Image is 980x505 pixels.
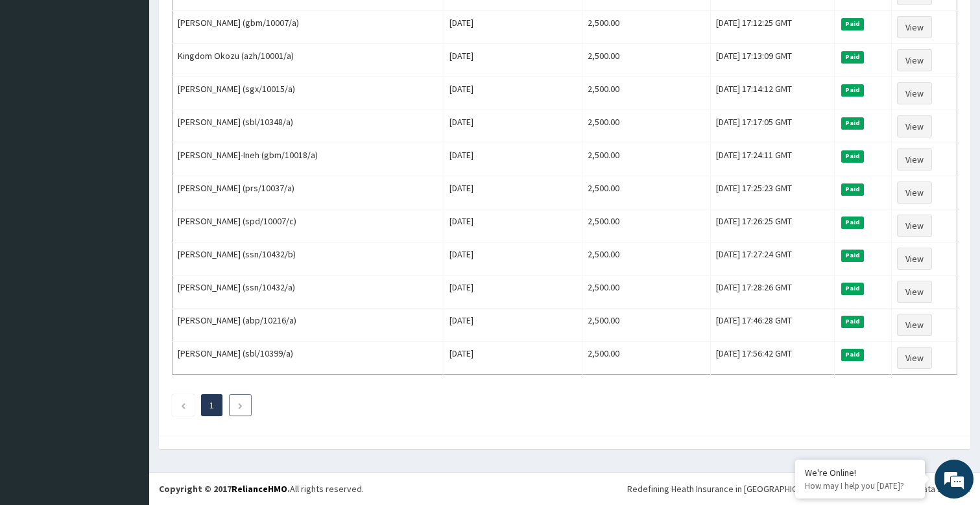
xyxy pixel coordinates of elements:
a: View [897,115,932,137]
td: [DATE] [444,276,582,309]
a: View [897,82,932,104]
span: Paid [841,316,865,327]
td: [DATE] 17:27:24 GMT [710,242,834,276]
a: Next page [237,399,243,411]
td: Kingdom Okozu (azh/10001/a) [173,44,444,77]
div: Minimize live chat window [213,6,244,38]
a: View [897,314,932,336]
td: [DATE] 17:17:05 GMT [710,110,834,143]
span: Paid [841,183,865,195]
td: [DATE] [444,110,582,143]
td: 2,500.00 [582,176,711,209]
a: Previous page [180,399,186,411]
td: 2,500.00 [582,309,711,342]
span: Paid [841,150,865,162]
a: View [897,215,932,237]
a: View [897,281,932,303]
img: d_794563401_company_1708531726252_794563401 [24,65,53,97]
strong: Copyright © 2017 . [159,483,290,495]
td: [DATE] [444,11,582,44]
a: View [897,182,932,204]
a: RelianceHMO [232,483,287,495]
span: Paid [841,283,865,294]
textarea: Type your message and hit 'Enter' [6,354,247,399]
td: 2,500.00 [582,242,711,276]
span: Paid [841,217,865,228]
td: [DATE] [444,143,582,176]
td: [PERSON_NAME] (gbm/10007/a) [173,11,444,44]
p: How may I help you today? [805,480,915,491]
td: [PERSON_NAME] (spd/10007/c) [173,209,444,242]
span: Paid [841,117,865,129]
a: View [897,248,932,270]
td: [PERSON_NAME] (prs/10037/a) [173,176,444,209]
td: [DATE] [444,44,582,77]
a: Page 1 is your current page [209,399,214,411]
td: [DATE] 17:25:23 GMT [710,176,834,209]
td: [DATE] 17:56:42 GMT [710,342,834,375]
footer: All rights reserved. [149,472,980,505]
td: [DATE] [444,176,582,209]
td: [DATE] 17:12:25 GMT [710,11,834,44]
td: 2,500.00 [582,342,711,375]
td: 2,500.00 [582,110,711,143]
span: Paid [841,51,865,63]
span: Paid [841,18,865,30]
td: 2,500.00 [582,143,711,176]
a: View [897,347,932,369]
td: [PERSON_NAME] (sgx/10015/a) [173,77,444,110]
a: View [897,16,932,38]
a: View [897,49,932,71]
td: [DATE] [444,342,582,375]
td: [DATE] [444,209,582,242]
td: [DATE] 17:26:25 GMT [710,209,834,242]
td: 2,500.00 [582,276,711,309]
td: 2,500.00 [582,209,711,242]
span: We're online! [75,163,179,294]
span: Paid [841,349,865,360]
div: We're Online! [805,467,915,478]
td: [DATE] 17:13:09 GMT [710,44,834,77]
td: 2,500.00 [582,11,711,44]
a: View [897,148,932,170]
td: [PERSON_NAME] (sbl/10399/a) [173,342,444,375]
td: 2,500.00 [582,77,711,110]
td: [DATE] [444,309,582,342]
div: Chat with us now [67,73,218,89]
td: [DATE] 17:28:26 GMT [710,276,834,309]
div: Redefining Heath Insurance in [GEOGRAPHIC_DATA] using Telemedicine and Data Science! [627,482,970,495]
td: [PERSON_NAME] (abp/10216/a) [173,309,444,342]
td: [DATE] [444,242,582,276]
td: [PERSON_NAME] (sbl/10348/a) [173,110,444,143]
td: [PERSON_NAME] (ssn/10432/a) [173,276,444,309]
span: Paid [841,250,865,261]
td: [PERSON_NAME]-Ineh (gbm/10018/a) [173,143,444,176]
td: 2,500.00 [582,44,711,77]
td: [DATE] 17:24:11 GMT [710,143,834,176]
td: [DATE] 17:46:28 GMT [710,309,834,342]
td: [DATE] 17:14:12 GMT [710,77,834,110]
span: Paid [841,84,865,96]
td: [DATE] [444,77,582,110]
td: [PERSON_NAME] (ssn/10432/b) [173,242,444,276]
